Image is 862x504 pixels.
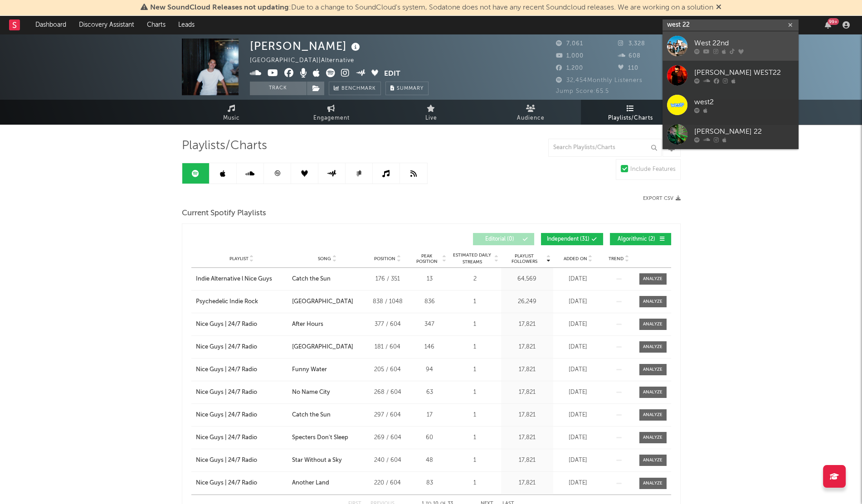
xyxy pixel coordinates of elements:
[555,297,601,306] div: [DATE]
[555,365,601,374] div: [DATE]
[479,237,521,242] span: Editorial ( 0 )
[548,139,662,157] input: Search Playlists/Charts
[196,343,287,352] a: Nice Guys | 24/7 Radio
[150,4,713,11] span: : Due to a change to SoundCloud's system, Sodatone does not have any recent Soundcloud releases. ...
[196,297,287,306] a: Psychedelic Indie Rock
[825,21,831,29] button: 99+
[250,55,365,66] div: [GEOGRAPHIC_DATA] | Alternative
[413,388,447,397] div: 63
[616,237,657,242] span: Algorithmic ( 2 )
[292,388,330,397] div: No Name City
[451,411,499,420] div: 1
[541,233,603,245] button: Independent(31)
[413,343,447,352] div: 146
[413,456,447,465] div: 48
[609,256,623,262] span: Trend
[413,297,447,306] div: 836
[196,365,257,374] div: Nice Guys | 24/7 Radio
[547,237,589,242] span: Independent ( 31 )
[555,343,601,352] div: [DATE]
[608,113,653,124] span: Playlists/Charts
[503,253,545,264] span: Playlist Followers
[555,411,601,420] div: [DATE]
[694,126,794,137] div: [PERSON_NAME] 22
[451,275,499,284] div: 2
[367,479,408,488] div: 220 / 604
[250,82,307,95] button: Track
[292,275,331,284] div: Catch the Sun
[503,275,551,284] div: 64,569
[196,388,287,397] a: Nice Guys | 24/7 Radio
[413,320,447,329] div: 347
[292,297,353,306] div: [GEOGRAPHIC_DATA]
[196,433,257,442] div: Nice Guys | 24/7 Radio
[282,100,381,125] a: Engagement
[556,41,583,47] span: 7,061
[503,343,551,352] div: 17,821
[196,456,287,465] a: Nice Guys | 24/7 Radio
[150,4,289,11] span: New SoundCloud Releases not updating
[503,433,551,442] div: 17,821
[451,343,499,352] div: 1
[196,365,287,374] a: Nice Guys | 24/7 Radio
[618,41,645,47] span: 3,328
[292,320,323,329] div: After Hours
[229,256,248,262] span: Playlist
[503,411,551,420] div: 17,821
[556,65,583,71] span: 1,200
[555,320,601,329] div: [DATE]
[503,479,551,488] div: 17,821
[451,456,499,465] div: 1
[292,433,348,442] div: Specters Don't Sleep
[630,164,676,175] div: Include Features
[292,479,329,488] div: Another Land
[141,16,172,34] a: Charts
[503,297,551,306] div: 26,249
[196,388,257,397] div: Nice Guys | 24/7 Radio
[517,113,545,124] span: Audience
[556,53,584,59] span: 1,000
[694,97,794,107] div: west2
[413,365,447,374] div: 94
[451,433,499,442] div: 1
[367,411,408,420] div: 297 / 604
[196,456,257,465] div: Nice Guys | 24/7 Radio
[662,61,799,90] a: [PERSON_NAME] WEST22
[196,479,287,488] a: Nice Guys | 24/7 Radio
[451,320,499,329] div: 1
[196,343,257,352] div: Nice Guys | 24/7 Radio
[318,256,331,262] span: Song
[292,343,353,352] div: [GEOGRAPHIC_DATA]
[250,39,362,53] div: [PERSON_NAME]
[196,275,287,284] a: Indie Alternative l Nice Guys
[503,320,551,329] div: 17,821
[196,320,257,329] div: Nice Guys | 24/7 Radio
[451,365,499,374] div: 1
[397,86,424,91] span: Summary
[182,208,266,219] span: Current Spotify Playlists
[367,456,408,465] div: 240 / 604
[385,82,429,95] button: Summary
[367,275,408,284] div: 176 / 351
[292,456,342,465] div: Star Without a Sky
[662,120,799,149] a: [PERSON_NAME] 22
[196,411,257,420] div: Nice Guys | 24/7 Radio
[662,19,799,31] input: Search for artists
[313,113,350,124] span: Engagement
[503,365,551,374] div: 17,821
[384,68,400,80] button: Edit
[555,456,601,465] div: [DATE]
[503,456,551,465] div: 17,821
[555,479,601,488] div: [DATE]
[367,365,408,374] div: 205 / 604
[182,100,282,125] a: Music
[341,83,376,94] span: Benchmark
[223,113,240,124] span: Music
[618,65,638,71] span: 110
[555,275,601,284] div: [DATE]
[425,113,437,124] span: Live
[481,100,581,125] a: Audience
[413,433,447,442] div: 60
[292,365,327,374] div: Funny Water
[182,141,267,151] span: Playlists/Charts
